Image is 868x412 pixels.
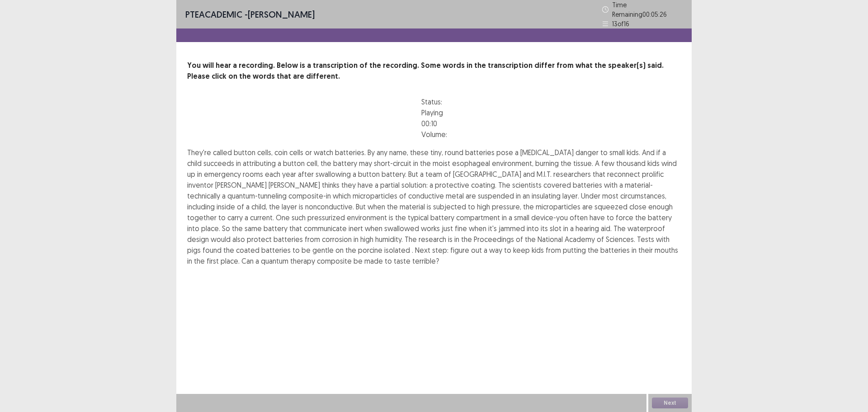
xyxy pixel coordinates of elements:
[298,170,314,179] span: after
[582,202,593,211] span: are
[213,148,232,157] span: called
[489,246,502,255] span: way
[420,170,424,179] span: a
[302,246,311,255] span: be
[234,148,255,157] span: button
[374,159,411,168] span: short-circuit
[241,256,254,265] span: Can
[546,246,561,255] span: from
[413,159,418,168] span: in
[204,170,241,179] span: emergency
[454,235,459,244] span: in
[541,224,548,233] span: its
[375,180,378,189] span: a
[415,246,430,255] span: Next
[400,202,425,211] span: material
[595,159,599,168] span: A
[395,213,406,222] span: the
[488,224,497,233] span: it's
[448,235,453,244] span: is
[478,191,514,200] span: suspended
[305,148,312,157] span: or
[218,213,226,222] span: to
[538,235,563,244] span: National
[305,202,354,211] span: nonconductive.
[269,202,280,211] span: the
[276,213,290,222] span: One
[222,191,226,200] span: a
[333,159,357,168] span: battery
[627,224,665,233] span: waterproof
[217,202,235,211] span: inside
[430,213,454,222] span: battery
[523,202,534,211] span: the
[504,246,511,255] span: to
[662,148,666,157] span: a
[594,202,627,211] span: squeezed
[408,213,429,222] span: typical
[187,180,213,189] span: inventor
[304,224,347,233] span: communicate
[269,180,320,189] span: [PERSON_NAME]
[456,213,500,222] span: compartment
[427,202,431,211] span: is
[565,235,595,244] span: Academy
[222,224,230,233] span: So
[455,224,467,233] span: fine
[375,235,403,244] span: humidity.
[616,159,646,168] span: thousand
[425,170,442,179] span: team
[419,235,446,244] span: research
[299,202,303,211] span: is
[322,180,340,189] span: thinks
[232,224,243,233] span: the
[474,235,514,244] span: Proceedings
[562,191,579,200] span: layer.
[289,148,303,157] span: cells
[607,170,640,179] span: reconnect
[282,202,297,211] span: layer
[516,235,523,244] span: of
[412,256,439,265] span: terrible?
[550,224,561,233] span: slot
[421,118,447,129] p: 00:10
[450,246,469,255] span: figure
[365,224,382,233] span: when
[215,180,267,189] span: [PERSON_NAME]
[201,224,220,233] span: place.
[410,148,429,157] span: these
[187,170,195,179] span: up
[243,159,276,168] span: attributing
[255,256,259,265] span: a
[433,202,466,211] span: subjected
[274,148,288,157] span: coin
[288,191,331,200] span: composite-in
[461,235,472,244] span: the
[613,224,626,233] span: The
[382,170,406,179] span: battery.
[292,213,306,222] span: such
[656,148,660,157] span: if
[516,191,521,200] span: in
[251,202,267,211] span: child,
[477,202,490,211] span: high
[661,159,677,168] span: wind
[655,246,678,255] span: mouths
[203,159,234,168] span: succeeds
[590,213,605,222] span: have
[499,224,525,233] span: jammed
[356,202,366,211] span: But
[408,191,444,200] span: conductive
[532,246,544,255] span: kids
[197,170,202,179] span: in
[498,180,510,189] span: The
[389,148,408,157] span: name,
[561,159,571,168] span: the
[638,246,653,255] span: their
[232,235,245,244] span: also
[264,224,288,233] span: battery
[452,159,490,168] span: esophageal
[523,170,535,179] span: and
[606,235,635,244] span: Sciences.
[514,213,529,222] span: small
